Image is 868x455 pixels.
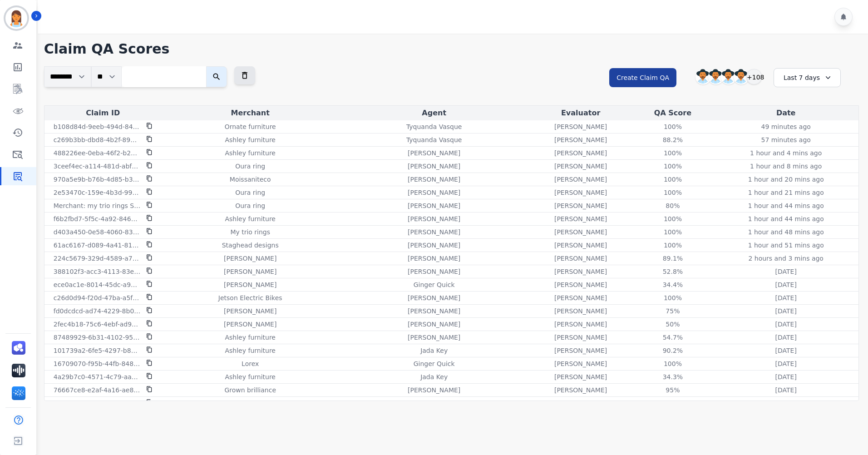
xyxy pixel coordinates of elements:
p: 87489929-6b31-4102-9528-79ad4d51b11c [54,333,141,342]
div: 100 % [652,148,693,158]
div: 54.7 % [652,333,693,342]
p: b108d84d-9eeb-494d-843b-749348619421 [54,122,141,131]
p: [PERSON_NAME] [554,201,607,210]
p: [PERSON_NAME] [408,148,460,158]
div: 89.1 % [652,254,693,263]
p: [DATE] [775,267,797,276]
p: fd0dcdcd-ad74-4229-8b01-129b20a05683 [54,307,141,316]
p: [PERSON_NAME] [408,333,460,342]
p: My trio rings [230,227,270,237]
div: 100 % [652,293,693,302]
p: 1 hour and 4 mins ago [750,148,822,158]
p: 4a29b7c0-4571-4c79-aabe-b827e6390f21 [54,372,141,381]
p: [PERSON_NAME] [408,241,460,250]
p: c269b3bb-dbd8-4b2f-89e7-dfe9559ff925 [54,135,141,144]
p: 3ceef4ec-a114-481d-abf4-04db17b54094 [54,162,141,171]
p: Ashley furniture [225,333,275,342]
div: 100 % [652,241,693,250]
p: Ashley furniture [225,135,275,144]
div: Evaluator [531,108,631,119]
p: Oura ring [235,188,265,197]
p: [PERSON_NAME] [554,135,607,144]
p: 2fec4b18-75c6-4ebf-ad9c-9775a3d7003b [54,320,141,329]
div: 100 % [652,162,693,171]
div: 52.8 % [652,267,693,276]
p: [PERSON_NAME] [408,386,460,395]
p: [PERSON_NAME] [408,175,460,184]
p: 224c5679-329d-4589-a748-3b9e34def20b [54,254,141,263]
p: Ashley furniture [225,148,275,158]
p: 1 hour and 20 mins ago [748,175,824,184]
p: [PERSON_NAME] [554,372,607,381]
p: Ginger Quick [414,280,455,289]
p: 57 minutes ago [761,135,810,144]
p: [DATE] [775,307,797,316]
p: Ashley furniture [225,372,275,381]
p: [PERSON_NAME] [224,267,276,276]
p: [PERSON_NAME] [554,307,607,316]
div: 34.3 % [652,372,693,381]
p: Ginger Quick [414,359,455,368]
p: Moissaniteco [230,175,271,184]
div: 90.2 % [652,346,693,355]
p: 2 hours and 3 mins ago [748,254,824,263]
p: c26d0d94-f20d-47ba-a5f4-60ea97a71db3 [54,293,141,302]
p: [PERSON_NAME] [554,267,607,276]
p: 76667ce8-e2af-4a16-ae81-0a99471f731d [54,386,141,395]
p: [PERSON_NAME] [408,399,460,408]
p: [PERSON_NAME] [554,333,607,342]
p: 488226ee-0eba-46f2-b21d-ca918ed5acd0 [54,148,141,158]
p: Moissaniteco [230,399,271,408]
p: 49 minutes ago [761,122,810,131]
p: [DATE] [775,386,797,395]
p: [DATE] [775,399,797,408]
div: +108 [746,69,762,84]
p: Jada Key [420,346,448,355]
p: 43593ba7-ade3-4124-99b3-f3e6cee7e546 [54,399,141,408]
p: Ashley furniture [225,214,275,223]
p: [PERSON_NAME] [554,293,607,302]
div: Claim ID [46,108,160,119]
p: Jada Key [420,372,448,381]
p: [PERSON_NAME] [224,254,276,263]
p: [PERSON_NAME] [408,293,460,302]
p: 1 hour and 44 mins ago [748,214,824,223]
p: [PERSON_NAME] [224,307,276,316]
p: [PERSON_NAME] [554,188,607,197]
div: 100 % [652,122,693,131]
div: 88.2 % [652,399,693,408]
p: 1 hour and 8 mins ago [750,162,822,171]
p: [PERSON_NAME] [554,175,607,184]
div: 75 % [652,307,693,316]
p: ece0ac1e-8014-45dc-a98f-752cf8d62cd7 [54,280,141,289]
h1: Claim QA Scores [44,41,859,57]
div: Last 7 days [774,68,841,87]
p: 16709070-f95b-44fb-8489-0eafd5c60e1c [54,359,141,368]
p: [DATE] [775,333,797,342]
p: Oura ring [235,162,265,171]
p: 1 hour and 44 mins ago [748,201,824,210]
div: 100 % [652,214,693,223]
div: 88.2 % [652,135,693,144]
div: 50 % [652,320,693,329]
p: [PERSON_NAME] [554,214,607,223]
p: [PERSON_NAME] [408,162,460,171]
p: [PERSON_NAME] [408,267,460,276]
button: Create Claim QA [609,68,676,87]
p: [PERSON_NAME] [408,227,460,237]
p: [PERSON_NAME] [554,399,607,408]
p: 1 hour and 51 mins ago [748,241,824,250]
p: 1 hour and 48 mins ago [748,227,824,237]
p: [PERSON_NAME] [554,162,607,171]
p: d403a450-0e58-4060-839c-1435ca88a0a1 [54,227,141,237]
p: [PERSON_NAME] [554,386,607,395]
img: Bordered avatar [5,7,27,29]
p: Tyquanda Vasque [406,135,462,144]
p: 61ac6167-d089-4a41-8141-e7dd7971db5c [54,241,141,250]
div: QA Score [634,108,712,119]
p: [PERSON_NAME] [408,214,460,223]
p: 388102f3-acc3-4113-83e0-297a0cb7827d [54,267,141,276]
p: [PERSON_NAME] [554,122,607,131]
p: [DATE] [775,372,797,381]
p: [PERSON_NAME] [554,148,607,158]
